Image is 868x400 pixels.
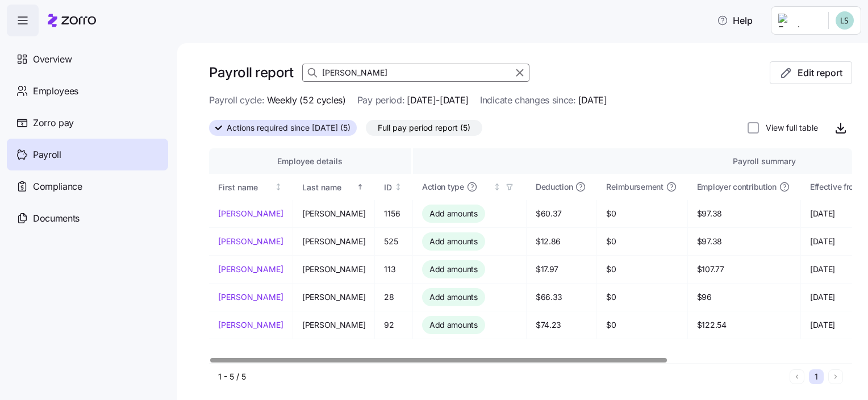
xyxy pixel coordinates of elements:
span: Weekly (52 cycles) [267,93,346,107]
span: $0 [606,319,678,331]
a: [PERSON_NAME] [218,264,283,275]
span: [DATE]-[DATE] [407,93,469,107]
span: 28 [384,291,403,303]
span: Deduction [536,181,573,193]
a: Zorro pay [7,107,168,139]
span: Edit report [798,66,842,80]
span: $60.37 [536,208,587,219]
span: 113 [384,264,403,275]
span: Employer contribution [697,181,777,193]
a: [PERSON_NAME] [218,208,283,219]
div: Not sorted [274,183,282,191]
span: [PERSON_NAME] [302,236,365,247]
span: Payroll cycle: [209,93,265,107]
div: Sorted ascending [356,183,364,191]
a: Documents [7,202,168,234]
span: Compliance [33,180,82,194]
span: Add amounts [429,291,478,303]
span: Add amounts [429,319,478,331]
div: 1 - 5 / 5 [218,371,785,382]
span: [PERSON_NAME] [302,291,365,303]
div: First name [218,181,273,194]
span: $107.77 [697,264,791,275]
th: First nameNot sorted [209,174,293,200]
span: $0 [606,236,678,247]
span: [DATE] [578,93,607,107]
span: 1156 [384,208,403,219]
span: [PERSON_NAME] [302,264,365,275]
span: Pay period: [357,93,404,107]
th: IDNot sorted [375,174,413,200]
span: $0 [606,291,678,303]
button: Previous page [790,369,804,384]
span: [PERSON_NAME] [302,208,365,219]
a: Payroll [7,139,168,170]
button: Next page [828,369,843,384]
span: Indicate changes since: [480,93,576,107]
img: Employer logo [778,14,819,27]
span: Action type [422,181,464,193]
span: Zorro pay [33,116,74,130]
span: Full pay period report (5) [378,120,470,135]
span: Overview [33,52,72,66]
th: Last nameSorted ascending [293,174,375,200]
span: Actions required since [DATE] (5) [227,120,350,135]
button: Edit report [770,61,852,84]
span: Add amounts [429,208,478,219]
span: $0 [606,264,678,275]
span: $12.86 [536,236,587,247]
span: $66.33 [536,291,587,303]
img: d552751acb159096fc10a5bc90168bac [836,11,854,30]
span: Effective from [810,181,860,193]
span: $96 [697,291,791,303]
div: Not sorted [394,183,402,191]
span: 92 [384,319,403,331]
div: Last name [302,181,354,194]
span: $97.38 [697,208,791,219]
a: [PERSON_NAME] [218,319,283,331]
a: [PERSON_NAME] [218,291,283,303]
span: $122.54 [697,319,791,331]
a: [PERSON_NAME] [218,236,283,247]
input: Search Employees [302,64,529,82]
span: Add amounts [429,264,478,275]
span: Documents [33,211,80,226]
div: Not sorted [493,183,501,191]
span: [PERSON_NAME] [302,319,365,331]
span: $74.23 [536,319,587,331]
span: $17.97 [536,264,587,275]
span: Add amounts [429,236,478,247]
label: View full table [759,122,818,134]
button: Help [708,9,762,32]
span: $0 [606,208,678,219]
h1: Payroll report [209,64,293,81]
button: 1 [809,369,824,384]
span: Help [717,14,753,27]
a: Employees [7,75,168,107]
span: 525 [384,236,403,247]
div: ID [384,181,392,194]
a: Compliance [7,170,168,202]
span: Employees [33,84,78,98]
th: Action typeNot sorted [413,174,527,200]
div: Employee details [218,155,402,168]
span: Reimbursement [606,181,663,193]
a: Overview [7,43,168,75]
span: $97.38 [697,236,791,247]
span: Payroll [33,148,61,162]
